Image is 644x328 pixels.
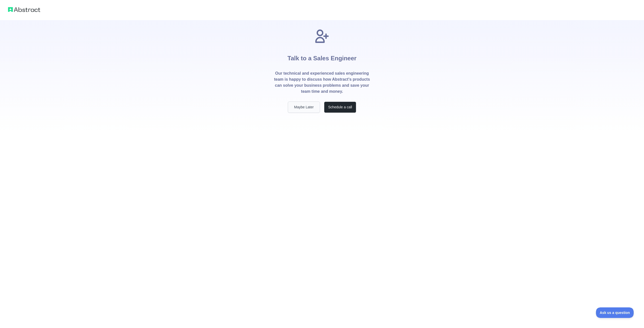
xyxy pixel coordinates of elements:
[8,6,40,13] img: Abstract logo
[288,102,320,113] button: Maybe Later
[274,70,370,95] p: Our technical and experienced sales engineering team is happy to discuss how Abstract's products ...
[288,44,356,70] h1: Talk to a Sales Engineer
[324,102,356,113] button: Schedule a call
[596,307,634,318] iframe: Toggle Customer Support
